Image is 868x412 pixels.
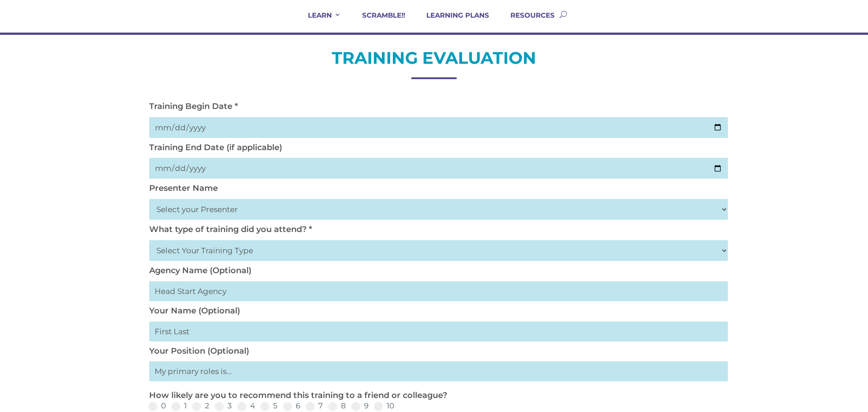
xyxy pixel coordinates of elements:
label: 5 [260,402,278,410]
label: 8 [328,402,346,410]
a: LEARN [297,11,341,33]
a: SCRAMBLE!! [351,11,405,33]
input: Head Start Agency [149,281,728,301]
label: 2 [192,402,209,410]
label: Agency Name (Optional) [149,265,251,275]
label: 7 [306,402,323,410]
input: First Last [149,322,728,341]
label: 10 [374,402,394,410]
h2: TRAINING EVALUATION [145,47,723,73]
label: Training Begin Date * [149,101,238,111]
label: Presenter Name [149,183,218,193]
a: LEARNING PLANS [415,11,489,33]
label: 0 [148,402,166,410]
label: 1 [171,402,187,410]
a: RESOURCES [499,11,555,33]
label: 4 [237,402,255,410]
label: What type of training did you attend? * [149,224,312,234]
p: How likely are you to recommend this training to a friend or colleague? [149,390,723,401]
label: 3 [215,402,232,410]
input: My primary roles is... [149,361,728,381]
label: Your Position (Optional) [149,346,249,356]
label: Training End Date (if applicable) [149,142,282,152]
label: 6 [283,402,300,410]
label: Your Name (Optional) [149,306,240,316]
label: 9 [351,402,368,410]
